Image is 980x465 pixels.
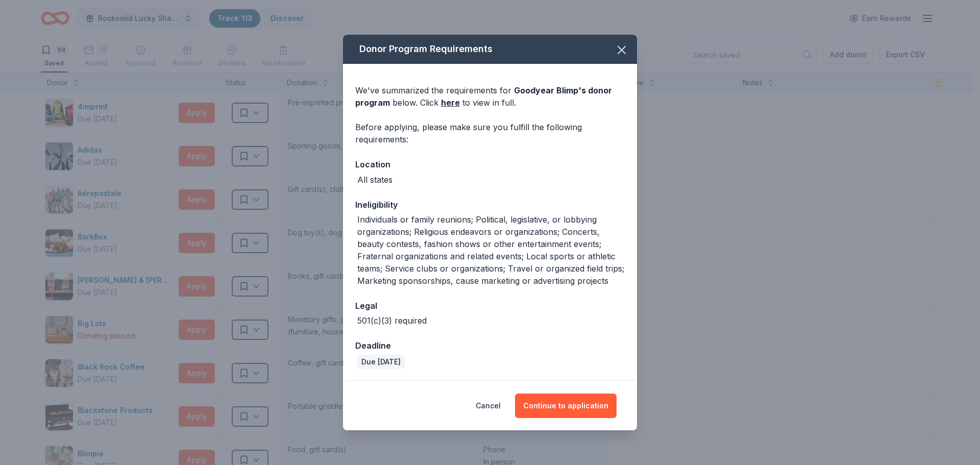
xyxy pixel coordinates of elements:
div: Due [DATE] [357,355,405,369]
div: Deadline [355,339,625,352]
div: Donor Program Requirements [343,35,637,64]
div: Individuals or family reunions; Political, legislative, or lobbying organizations; Religious ende... [357,213,625,287]
div: Location [355,158,625,171]
div: Ineligibility [355,198,625,211]
div: We've summarized the requirements for below. Click to view in full. [355,84,625,109]
button: Continue to application [515,394,617,418]
div: Legal [355,299,625,312]
button: Cancel [476,394,501,418]
div: 501(c)(3) required [357,314,427,327]
div: All states [357,174,393,186]
a: here [441,96,460,109]
div: Before applying, please make sure you fulfill the following requirements: [355,121,625,145]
